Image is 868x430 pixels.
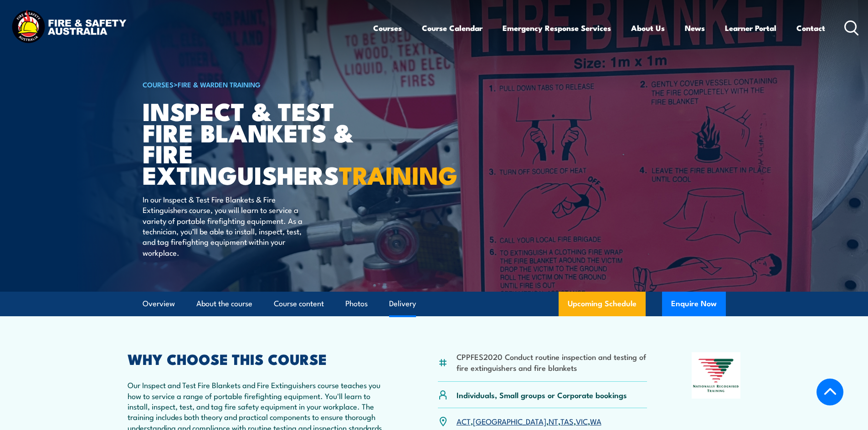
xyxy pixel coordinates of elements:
a: Delivery [389,292,416,316]
a: About Us [631,16,665,40]
a: Learner Portal [725,16,776,40]
a: COURSES [143,79,174,89]
button: Enquire Now [662,292,726,316]
a: Contact [796,16,825,40]
a: About the course [196,292,252,316]
p: In our Inspect & Test Fire Blankets & Fire Extinguishers course, you will learn to service a vari... [143,194,309,258]
p: Individuals, Small groups or Corporate bookings [457,390,627,400]
a: Photos [345,292,368,316]
a: Courses [373,16,402,40]
li: CPPFES2020 Conduct routine inspection and testing of fire extinguishers and fire blankets [457,351,647,373]
a: VIC [576,415,588,426]
img: Nationally Recognised Training logo. [692,352,741,399]
a: Course Calendar [422,16,483,40]
h6: > [143,79,368,90]
a: Fire & Warden Training [178,79,261,89]
h2: WHY CHOOSE THIS COURSE [128,352,394,365]
a: TAS [560,415,574,426]
a: [GEOGRAPHIC_DATA] [473,415,546,426]
strong: TRAINING [339,155,457,193]
h1: Inspect & Test Fire Blankets & Fire Extinguishers [143,100,368,185]
a: Overview [143,292,175,316]
a: ACT [457,415,471,426]
p: , , , , , [457,416,601,426]
a: Emergency Response Services [503,16,611,40]
a: WA [590,415,601,426]
a: Upcoming Schedule [559,292,646,316]
a: Course content [274,292,324,316]
a: News [685,16,705,40]
a: NT [549,415,558,426]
